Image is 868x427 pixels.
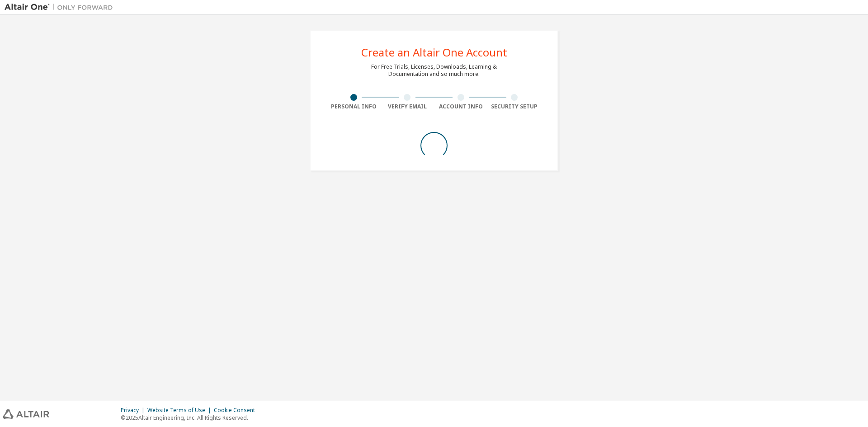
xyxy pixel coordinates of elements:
[121,407,147,414] div: Privacy
[488,103,542,110] div: Security Setup
[147,407,214,414] div: Website Terms of Use
[214,407,260,414] div: Cookie Consent
[371,63,497,78] div: For Free Trials, Licenses, Downloads, Learning & Documentation and so much more.
[121,414,260,422] p: © 2025 Altair Engineering, Inc. All Rights Reserved.
[361,47,507,58] div: Create an Altair One Account
[434,103,488,110] div: Account Info
[381,103,434,110] div: Verify Email
[5,3,118,12] img: Altair One
[327,103,381,110] div: Personal Info
[3,409,49,419] img: altair_logo.svg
